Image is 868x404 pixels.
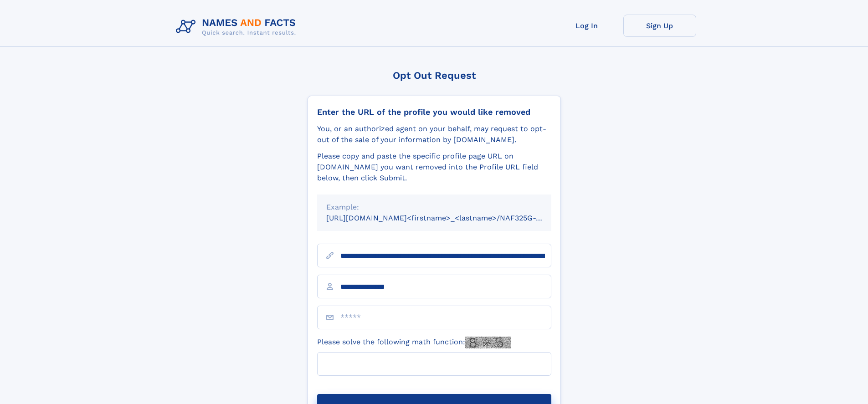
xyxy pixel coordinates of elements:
div: Example: [326,202,542,213]
div: Opt Out Request [308,70,561,81]
small: [URL][DOMAIN_NAME]<firstname>_<lastname>/NAF325G-xxxxxxxx [326,214,569,222]
div: Please copy and paste the specific profile page URL on [DOMAIN_NAME] you want removed into the Pr... [317,151,551,184]
a: Sign Up [623,15,696,37]
div: You, or an authorized agent on your behalf, may request to opt-out of the sale of your informatio... [317,123,551,145]
label: Please solve the following math function: [317,337,511,348]
a: Log In [550,15,623,37]
div: Enter the URL of the profile you would like removed [317,107,551,117]
img: Logo Names and Facts [172,15,303,39]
